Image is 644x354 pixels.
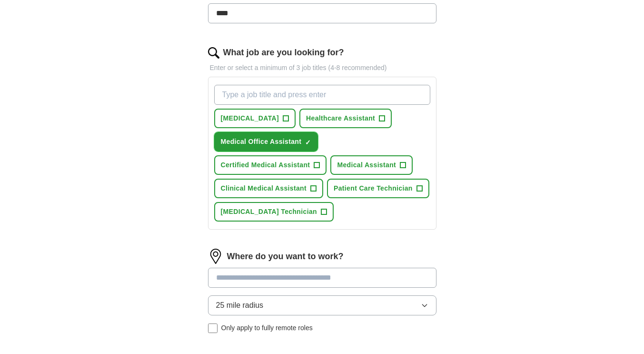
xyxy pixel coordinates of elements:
[221,137,302,147] span: Medical Office Assistant
[221,207,317,217] span: [MEDICAL_DATA] Technician
[208,47,219,59] img: search.png
[299,109,392,128] button: Healthcare Assistant
[214,109,296,128] button: [MEDICAL_DATA]
[214,155,327,175] button: Certified Medical Assistant
[214,85,430,105] input: Type a job title and press enter
[330,155,413,175] button: Medical Assistant
[208,249,223,264] img: location.png
[221,323,313,333] span: Only apply to fully remote roles
[305,139,311,146] span: ✓
[214,132,318,152] button: Medical Office Assistant✓
[306,113,375,123] span: Healthcare Assistant
[334,183,413,193] span: Patient Care Technician
[221,113,279,123] span: [MEDICAL_DATA]
[221,183,307,193] span: Clinical Medical Assistant
[221,160,310,170] span: Certified Medical Assistant
[214,179,324,198] button: Clinical Medical Assistant
[223,46,344,59] label: What job are you looking for?
[208,295,436,315] button: 25 mile radius
[327,179,429,198] button: Patient Care Technician
[337,160,396,170] span: Medical Assistant
[227,250,344,263] label: Where do you want to work?
[216,300,264,311] span: 25 mile radius
[214,202,334,222] button: [MEDICAL_DATA] Technician
[208,324,218,333] input: Only apply to fully remote roles
[208,63,436,73] p: Enter or select a minimum of 3 job titles (4-8 recommended)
